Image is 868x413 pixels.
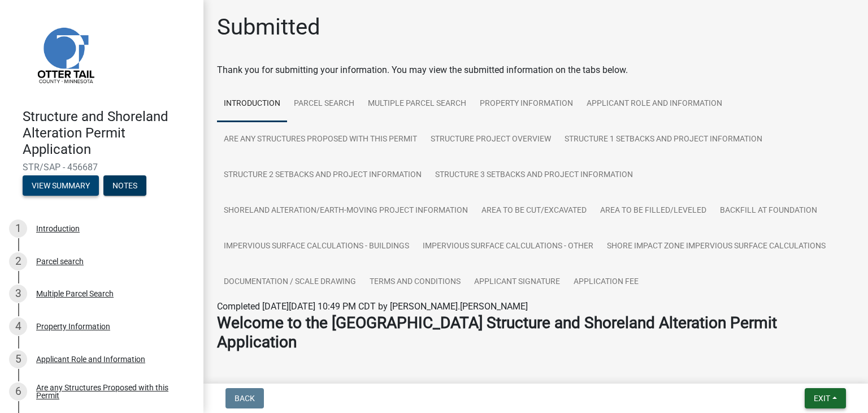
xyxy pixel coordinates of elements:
button: Exit [805,388,846,408]
button: View Summary [23,175,99,196]
a: Structure Project Overview [424,122,558,158]
a: Parcel search [287,86,361,122]
h1: Submitted [217,14,320,41]
span: STR/SAP - 456687 [23,162,181,173]
a: Documentation / Scale Drawing [217,264,363,300]
span: Back [235,394,255,403]
a: Shoreland Alteration/Earth-Moving Project Information [217,193,475,229]
span: Completed [DATE][DATE] 10:49 PM CDT by [PERSON_NAME].[PERSON_NAME] [217,301,528,312]
a: Backfill at foundation [713,193,824,229]
div: 1 [9,220,27,238]
div: Are any Structures Proposed with this Permit [36,384,185,399]
wm-modal-confirm: Notes [103,182,146,191]
a: Application Fee [567,264,645,300]
a: Structure 1 Setbacks and project information [558,122,769,158]
a: Terms and Conditions [363,264,467,300]
div: 6 [9,382,27,401]
a: Shore Impact Zone Impervious Surface Calculations [600,229,832,265]
strong: Welcome to the [GEOGRAPHIC_DATA] Structure and Shoreland Alteration Permit Application [217,313,777,351]
div: Multiple Parcel Search [36,290,114,298]
a: Area to be Filled/Leveled [593,193,713,229]
a: Introduction [217,86,287,122]
div: 3 [9,285,27,303]
div: Applicant Role and Information [36,355,145,363]
h4: Structure and Shoreland Alteration Permit Application [23,109,194,157]
div: Parcel search [36,257,84,265]
a: Impervious Surface Calculations - Buildings [217,229,416,265]
a: Are any Structures Proposed with this Permit [217,122,424,158]
a: Structure 2 Setbacks and project information [217,157,428,193]
a: Impervious Surface Calculations - Other [416,229,600,265]
a: Multiple Parcel Search [361,86,473,122]
p: This online application process is designed to walk through the entire application process from s... [217,378,854,406]
span: Exit [814,394,830,403]
img: Otter Tail County, Minnesota [23,12,107,97]
a: Applicant Role and Information [580,86,729,122]
a: Applicant Signature [467,264,567,300]
wm-modal-confirm: Summary [23,182,99,191]
button: Notes [103,175,146,196]
div: Property Information [36,322,110,330]
div: 5 [9,350,27,368]
button: Back [225,388,264,408]
div: 2 [9,252,27,270]
div: Thank you for submitting your information. You may view the submitted information on the tabs below. [217,63,854,77]
a: Structure 3 Setbacks and project information [428,157,640,193]
div: Introduction [36,225,80,233]
div: 4 [9,317,27,335]
a: Property Information [473,86,580,122]
a: Area to be Cut/Excavated [475,193,593,229]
